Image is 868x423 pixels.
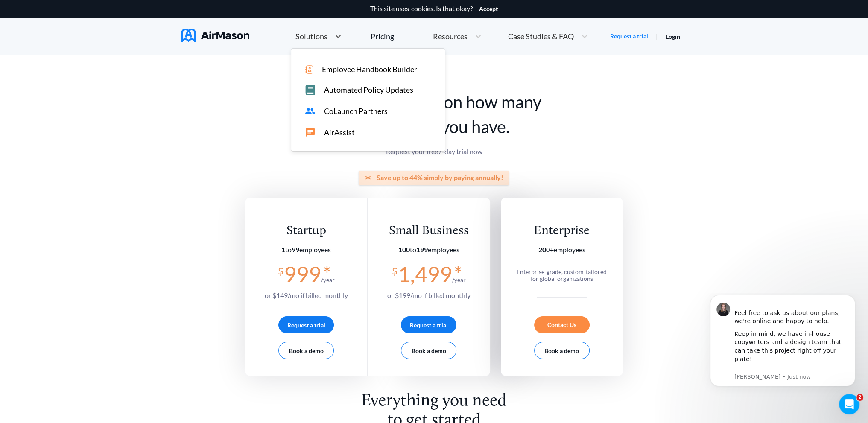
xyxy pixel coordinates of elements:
button: Book a demo [278,342,334,359]
button: Request a trial [278,316,334,333]
span: $ [392,262,397,276]
h1: Pricing is based on how many employees you have. [245,90,623,139]
span: CoLaunch Partners [324,107,388,116]
b: 99 [292,245,299,254]
span: 999 [284,261,321,287]
b: 100 [398,245,410,254]
button: Book a demo [401,342,456,359]
span: Enterprise-grade, custom-tailored for global organizations [517,268,607,282]
section: employees [512,246,611,254]
a: Login [666,33,680,40]
span: Case Studies & FAQ [508,32,574,40]
span: $ [278,262,283,276]
span: or $ 199 /mo if billed monthly [387,291,471,299]
span: or $ 149 /mo if billed monthly [265,291,348,299]
span: Employee Handbook Builder [322,65,417,74]
span: | [656,32,658,40]
div: Contact Us [534,316,590,333]
section: employees [387,246,471,254]
a: cookies [411,5,433,12]
iframe: Intercom live chat [839,394,859,414]
span: to [398,245,428,254]
button: Accept cookies [479,6,498,12]
button: Book a demo [534,342,590,359]
span: Resources [433,32,468,40]
a: Request a trial [610,32,648,41]
img: icon [305,65,313,74]
div: Pricing [371,32,394,40]
img: AirMason Logo [181,29,249,42]
span: Save up to 44% simply by paying annually! [377,174,503,181]
button: Request a trial [401,316,456,333]
b: 1 [281,245,285,254]
span: AirAssist [324,128,355,137]
iframe: Intercom notifications message [697,293,868,419]
div: Enterprise [512,223,611,239]
span: 1,499 [398,261,452,287]
b: 199 [416,245,428,254]
span: Solutions [295,32,327,40]
span: Automated Policy Updates [324,85,413,94]
span: to [281,245,299,254]
span: 2 [856,394,863,401]
a: Pricing [371,29,394,44]
section: employees [265,246,348,254]
div: Startup [265,223,348,239]
b: 200+ [538,245,554,254]
p: Request your free 7 -day trial now [245,148,623,155]
div: Small Business [387,223,471,239]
